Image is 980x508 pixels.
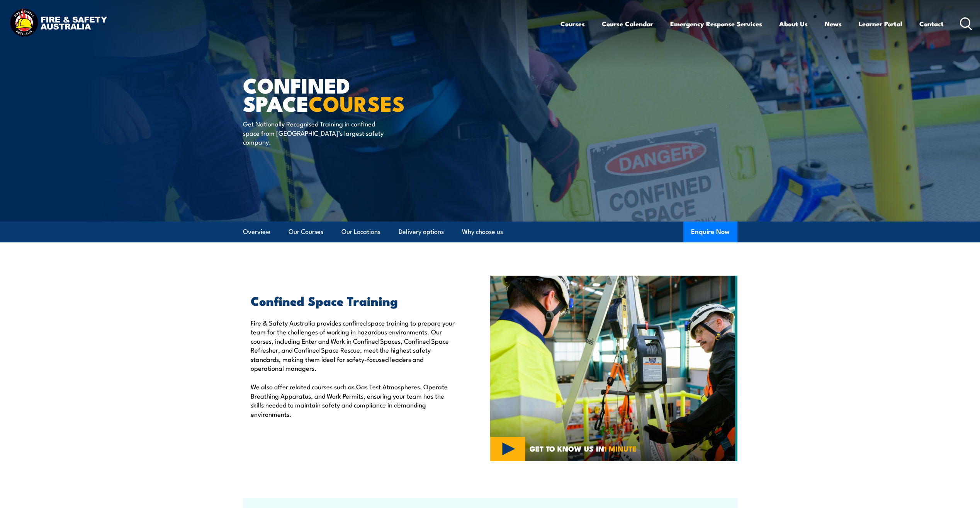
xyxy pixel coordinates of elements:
[825,14,842,34] a: News
[462,222,503,242] a: Why choose us
[859,14,902,34] a: Learner Portal
[919,14,944,34] a: Contact
[341,222,380,242] a: Our Locations
[670,14,762,34] a: Emergency Response Services
[490,276,737,461] img: Confined Space Courses Australia
[683,222,737,242] button: Enquire Now
[243,222,270,242] a: Overview
[560,14,585,34] a: Courses
[251,295,455,306] h2: Confined Space Training
[530,445,637,452] span: GET TO KNOW US IN
[251,382,455,418] p: We also offer related courses such as Gas Test Atmospheres, Operate Breathing Apparatus, and Work...
[309,87,405,119] strong: COURSES
[289,222,323,242] a: Our Courses
[604,443,637,454] strong: 1 MINUTE
[602,14,653,34] a: Course Calendar
[779,14,808,34] a: About Us
[251,318,455,372] p: Fire & Safety Australia provides confined space training to prepare your team for the challenges ...
[243,119,384,146] p: Get Nationally Recognised Training in confined space from [GEOGRAPHIC_DATA]’s largest safety comp...
[399,222,444,242] a: Delivery options
[243,76,434,112] h1: Confined Space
